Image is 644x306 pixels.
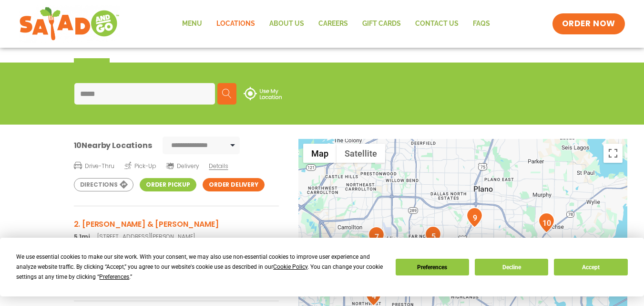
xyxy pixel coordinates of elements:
p: [STREET_ADDRESS][PERSON_NAME] [74,232,279,241]
a: About Us [262,13,311,35]
span: 10 [74,140,82,151]
button: Preferences [396,259,469,275]
div: We use essential cookies to make our site work. With your consent, we may also use non-essential ... [16,252,384,282]
span: Details [209,162,228,170]
div: 7 [368,226,385,247]
a: GIFT CARDS [355,13,408,35]
a: ORDER NOW [552,13,625,34]
button: Toggle fullscreen view [603,144,623,163]
a: Contact Us [408,13,466,35]
a: Order Pickup [140,178,196,191]
a: Order Delivery [203,178,265,191]
div: Nearby Locations [74,139,152,151]
nav: Menu [175,13,497,35]
div: 5 [425,226,441,246]
span: Delivery [166,162,199,170]
span: Pick-Up [124,161,156,170]
button: Show street map [303,144,337,163]
div: 9 [466,207,483,228]
img: new-SAG-logo-768×292 [19,5,120,43]
strong: 5.1mi [74,232,90,241]
span: Drive-Thru [74,161,114,170]
span: ORDER NOW [562,18,615,30]
a: Locations [209,13,262,35]
a: Menu [175,13,209,35]
a: 2. [PERSON_NAME] & [PERSON_NAME] 5.1mi[STREET_ADDRESS][PERSON_NAME] [74,218,279,241]
a: Directions [74,178,133,191]
a: Careers [311,13,355,35]
span: Cookie Policy [273,264,307,270]
h3: 2. [PERSON_NAME] & [PERSON_NAME] [74,218,279,230]
button: Show satellite imagery [337,144,385,163]
a: Drive-Thru Pick-Up Delivery Details [74,158,279,170]
button: Accept [554,259,627,275]
span: Preferences [99,274,129,280]
div: 10 [538,212,555,233]
button: Decline [475,259,548,275]
img: use-location.svg [244,87,282,100]
a: FAQs [466,13,497,35]
img: search.svg [222,89,232,98]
